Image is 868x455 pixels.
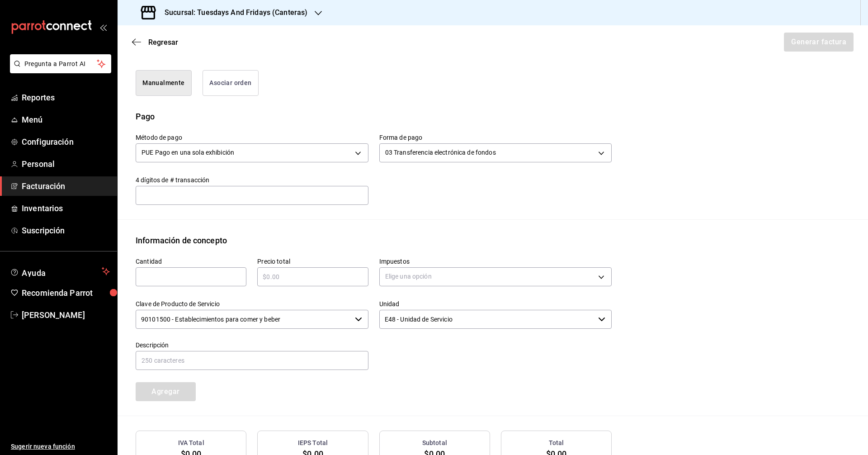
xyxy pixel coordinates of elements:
h3: IVA Total [178,438,204,448]
input: $0.00 [257,271,368,282]
span: 03 Transferencia electrónica de fondos [385,148,496,157]
button: Pregunta a Parrot AI [10,54,111,73]
span: Facturación [22,180,110,192]
label: Clave de Producto de Servicio [136,300,368,307]
span: [PERSON_NAME] [22,309,110,321]
span: Sugerir nueva función [11,442,110,451]
label: Unidad [379,300,612,307]
span: Inventarios [22,202,110,214]
h3: Sucursal: Tuesdays And Fridays (Canteras) [157,7,307,18]
span: Ayuda [22,266,98,277]
h3: Subtotal [422,438,447,448]
a: Pregunta a Parrot AI [6,66,111,75]
label: Precio total [257,258,368,264]
h3: Total [549,438,564,448]
span: Suscripción [22,224,110,237]
label: Método de pago [136,134,368,140]
span: Configuración [22,136,110,148]
div: Información de concepto [136,234,227,246]
span: Reportes [22,91,110,104]
button: Asociar orden [203,70,259,96]
label: 4 dígitos de # transacción [136,176,368,183]
input: 250 caracteres [136,351,368,370]
span: Pregunta a Parrot AI [24,59,97,69]
span: Regresar [148,38,178,47]
button: Regresar [132,38,178,47]
span: Menú [22,114,110,126]
span: Recomienda Parrot [22,287,110,299]
button: Manualmente [136,70,192,96]
input: Elige una opción [136,310,351,329]
button: open_drawer_menu [99,24,107,31]
label: Impuestos [379,258,612,264]
div: Pago [136,110,155,123]
span: PUE Pago en una sola exhibición [142,148,234,157]
h3: IEPS Total [298,438,328,448]
input: Elige una opción [379,310,595,329]
div: Elige una opción [379,267,612,286]
label: Descripción [136,341,368,348]
label: Cantidad [136,258,246,264]
label: Forma de pago [379,134,612,140]
span: Personal [22,158,110,170]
